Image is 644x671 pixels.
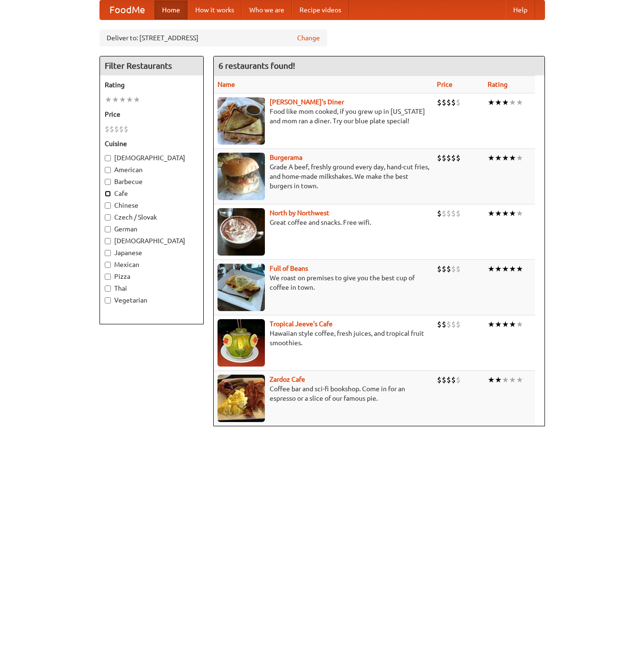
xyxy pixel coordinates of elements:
[105,248,199,257] label: Japanese
[488,153,495,163] li: ★
[126,94,133,105] li: ★
[105,214,111,221] input: Czech / Slovak
[502,153,509,163] li: ★
[218,264,265,311] img: beans.jpg
[488,375,495,385] li: ★
[509,153,516,163] li: ★
[509,375,516,385] li: ★
[437,97,442,108] li: $
[114,124,119,134] li: $
[105,295,199,305] label: Vegetarian
[270,320,333,328] b: Tropical Jeeve's Cafe
[437,81,453,88] a: Price
[218,61,295,70] ng-pluralize: 6 restaurants found!
[270,376,305,383] a: Zardoz Cafe
[105,297,111,303] input: Vegetarian
[495,97,502,108] li: ★
[105,285,111,292] input: Thai
[218,273,429,292] p: We roast on premises to give you the best cup of coffee in town.
[456,97,461,108] li: $
[270,98,344,106] a: [PERSON_NAME]'s Diner
[451,208,456,219] li: $
[100,0,154,19] a: FoodMe
[488,208,495,219] li: ★
[105,201,199,210] label: Chinese
[218,384,429,403] p: Coffee bar and sci-fi bookshop. Come in for an espresso or a slice of our famous pie.
[488,97,495,108] li: ★
[488,81,508,88] a: Rating
[105,110,199,119] h5: Price
[270,209,329,217] a: North by Northwest
[502,264,509,274] li: ★
[105,284,199,293] label: Thai
[119,94,126,105] li: ★
[105,189,199,198] label: Cafe
[446,97,451,108] li: $
[442,208,446,219] li: $
[516,97,523,108] li: ★
[509,319,516,330] li: ★
[105,250,111,256] input: Japanese
[446,319,451,330] li: $
[109,124,114,134] li: $
[105,165,199,175] label: American
[516,319,523,330] li: ★
[495,153,502,163] li: ★
[105,212,199,222] label: Czech / Slovak
[119,124,124,134] li: $
[509,208,516,219] li: ★
[456,319,461,330] li: $
[124,124,128,134] li: $
[105,262,111,268] input: Mexican
[456,208,461,219] li: $
[218,218,429,227] p: Great coffee and snacks. Free wifi.
[105,224,199,234] label: German
[218,153,265,200] img: burgerama.jpg
[451,153,456,163] li: $
[451,97,456,108] li: $
[516,375,523,385] li: ★
[502,208,509,219] li: ★
[442,319,446,330] li: $
[509,97,516,108] li: ★
[270,154,302,161] a: Burgerama
[242,0,292,19] a: Who we are
[270,265,308,272] a: Full of Beans
[437,208,442,219] li: $
[100,56,203,75] h4: Filter Restaurants
[446,153,451,163] li: $
[297,33,320,43] a: Change
[154,0,188,19] a: Home
[105,238,111,244] input: [DEMOGRAPHIC_DATA]
[105,272,199,281] label: Pizza
[437,153,442,163] li: $
[451,375,456,385] li: $
[105,155,111,161] input: [DEMOGRAPHIC_DATA]
[105,139,199,148] h5: Cuisine
[442,375,446,385] li: $
[105,191,111,197] input: Cafe
[495,264,502,274] li: ★
[516,264,523,274] li: ★
[105,202,111,209] input: Chinese
[105,153,199,163] label: [DEMOGRAPHIC_DATA]
[105,226,111,232] input: German
[456,375,461,385] li: $
[292,0,349,19] a: Recipe videos
[456,153,461,163] li: $
[451,264,456,274] li: $
[446,208,451,219] li: $
[218,329,429,348] p: Hawaiian style coffee, fresh juices, and tropical fruit smoothies.
[442,97,446,108] li: $
[495,375,502,385] li: ★
[488,319,495,330] li: ★
[105,236,199,246] label: [DEMOGRAPHIC_DATA]
[502,97,509,108] li: ★
[112,94,119,105] li: ★
[105,80,199,90] h5: Rating
[218,162,429,191] p: Grade A beef, freshly ground every day, hand-cut fries, and home-made milkshakes. We make the bes...
[133,94,140,105] li: ★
